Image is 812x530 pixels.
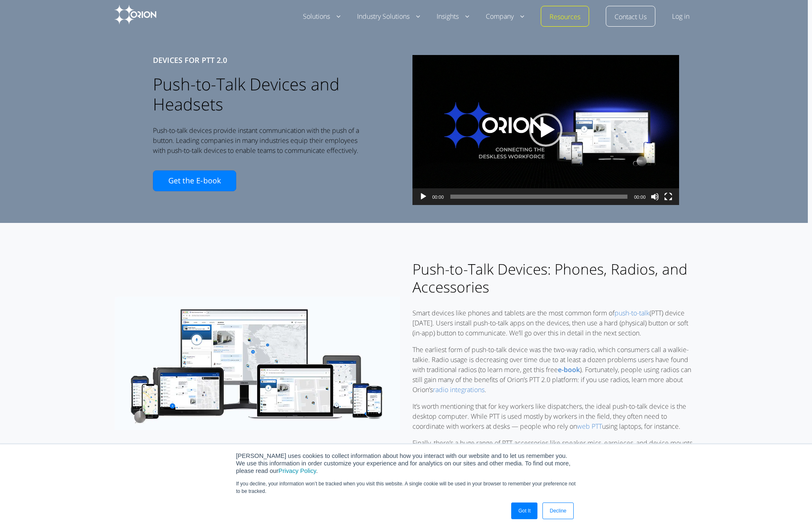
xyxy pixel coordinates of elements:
a: push-to-talk [615,308,650,318]
a: Got It [511,502,537,519]
a: Log in [672,12,690,22]
a: Resources [550,12,580,22]
iframe: Chat Widget [770,490,812,530]
p: Smart devices like phones and tablets are the most common form of (PTT) device [DATE]. Users inst... [412,308,698,338]
div: Play [529,113,562,147]
span: 00:00 [634,195,646,200]
button: Mute [651,192,659,213]
a: Contact Us [615,12,647,22]
p: The earliest form of push-to-talk device was the two-way radio, which consumers call a walkie-tal... [412,345,698,395]
img: Orion [115,5,156,24]
button: Fullscreen [664,192,672,213]
p: Push-to-talk devices provide instant communication with the push of a button. Leading companies i... [153,125,361,155]
button: Play [419,192,427,213]
span: 00:00 [432,195,444,200]
h1: Push-to-Talk Devices and Headsets [153,74,361,114]
a: Company [486,12,524,22]
a: Privacy Policy [278,467,316,474]
h6: DEVICES FOR PTT 2.0 [153,54,361,66]
a: Solutions [303,12,340,22]
a: Decline [542,502,573,519]
p: Finally, there’s a huge range of PTT accessories like speaker mics, earpieces, and device mounts.... [412,438,698,458]
a: Industry Solutions [357,12,420,22]
div: Video Player [412,55,679,205]
a: e-book [558,365,580,375]
p: It’s worth mentioning that for key workers like dispatchers, the ideal push-to-talk device is the... [412,401,698,431]
p: If you decline, your information won’t be tracked when you visit this website. A single cookie wi... [236,480,576,495]
a: Insights [437,12,469,22]
h2: Push-to-Talk Devices: Phones, Radios, and Accessories [412,260,698,296]
a: radio integrations [433,385,485,395]
span: Time Slider [450,195,627,199]
img: Push-to-talk devices - Android/iOS Phones and Tablets, Desktop PTT - Orion [115,297,400,430]
a: Get the E-book [153,170,236,191]
span: [PERSON_NAME] uses cookies to collect information about how you interact with our website and to ... [236,452,571,474]
a: web PTT [577,422,602,431]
